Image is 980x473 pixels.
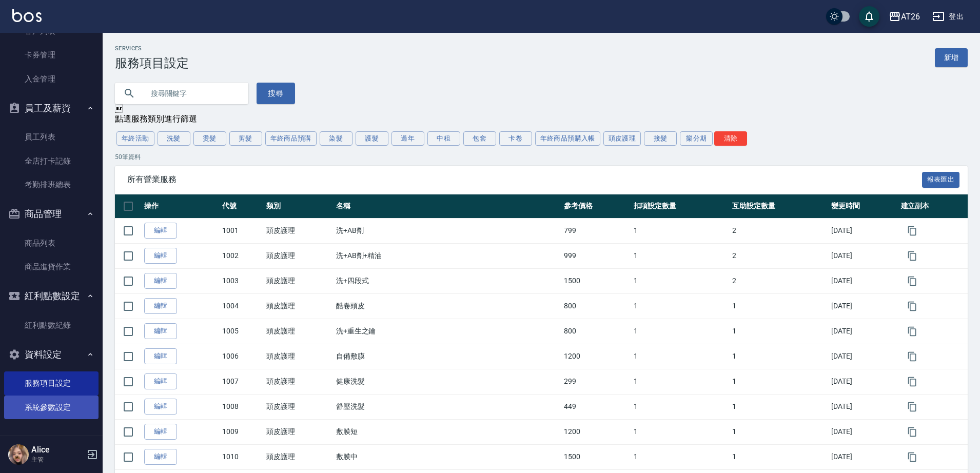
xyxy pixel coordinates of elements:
[829,293,898,319] td: [DATE]
[859,6,879,27] button: save
[229,131,262,146] button: 剪髮
[829,243,898,268] td: [DATE]
[334,419,561,444] td: 敷膜短
[561,444,631,469] td: 1500
[144,399,177,415] a: 編輯
[4,95,99,122] button: 員工及薪資
[264,419,333,444] td: 頭皮護理
[730,344,829,369] td: 1
[4,396,99,419] a: 系統參數設定
[829,194,898,219] th: 變更時間
[644,131,677,146] button: 接髮
[220,243,264,268] td: 1002
[264,344,333,369] td: 頭皮護理
[220,394,264,419] td: 1008
[561,243,631,268] td: 999
[264,268,333,293] td: 頭皮護理
[142,194,220,219] th: 操作
[334,444,561,469] td: 敷膜中
[730,268,829,293] td: 2
[829,444,898,469] td: [DATE]
[220,344,264,369] td: 1006
[730,293,829,319] td: 1
[829,218,898,243] td: [DATE]
[901,10,920,23] div: AT26
[4,341,99,368] button: 資料設定
[334,268,561,293] td: 洗+四段式
[4,67,99,91] a: 入金管理
[144,323,177,339] a: 編輯
[115,56,189,70] h3: 服務項目設定
[935,48,968,67] a: 新增
[631,218,730,243] td: 1
[561,194,631,219] th: 參考價格
[144,248,177,264] a: 編輯
[631,419,730,444] td: 1
[829,419,898,444] td: [DATE]
[115,45,189,52] h2: Services
[144,273,177,289] a: 編輯
[922,174,960,184] a: 報表匯出
[220,319,264,344] td: 1005
[561,319,631,344] td: 800
[730,243,829,268] td: 2
[264,293,333,319] td: 頭皮護理
[264,243,333,268] td: 頭皮護理
[334,243,561,268] td: 洗+AB劑+精油
[220,293,264,319] td: 1004
[391,131,424,146] button: 過年
[144,80,240,107] input: 搜尋關鍵字
[631,319,730,344] td: 1
[115,152,968,162] p: 50 筆資料
[499,131,532,146] button: 卡卷
[4,125,99,149] a: 員工列表
[334,319,561,344] td: 洗+重生之鑰
[264,194,333,219] th: 類別
[631,444,730,469] td: 1
[8,444,29,465] img: Person
[898,194,968,219] th: 建立副本
[4,173,99,196] a: 考勤排班總表
[829,319,898,344] td: [DATE]
[4,43,99,67] a: 卡券管理
[4,231,99,255] a: 商品列表
[4,313,99,337] a: 紅利點數紀錄
[714,131,747,146] button: 清除
[631,243,730,268] td: 1
[561,218,631,243] td: 799
[115,114,968,125] div: 點選服務類別進行篩選
[334,369,561,394] td: 健康洗髮
[730,194,829,219] th: 互助設定數量
[320,131,352,146] button: 染髮
[922,172,960,188] button: 報表匯出
[631,394,730,419] td: 1
[561,394,631,419] td: 449
[631,344,730,369] td: 1
[561,268,631,293] td: 1500
[730,419,829,444] td: 1
[264,218,333,243] td: 頭皮護理
[730,369,829,394] td: 1
[561,344,631,369] td: 1200
[829,344,898,369] td: [DATE]
[4,283,99,309] button: 紅利點數設定
[631,369,730,394] td: 1
[334,394,561,419] td: 舒壓洗髮
[144,424,177,440] a: 編輯
[257,83,295,104] button: 搜尋
[31,445,84,455] h5: Alice
[116,131,154,146] button: 年終活動
[264,394,333,419] td: 頭皮護理
[730,394,829,419] td: 1
[829,369,898,394] td: [DATE]
[4,201,99,227] button: 商品管理
[127,174,922,185] span: 所有營業服務
[631,268,730,293] td: 1
[730,319,829,344] td: 1
[144,223,177,239] a: 編輯
[885,6,924,27] button: AT26
[264,319,333,344] td: 頭皮護理
[220,419,264,444] td: 1009
[829,268,898,293] td: [DATE]
[334,344,561,369] td: 自備敷膜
